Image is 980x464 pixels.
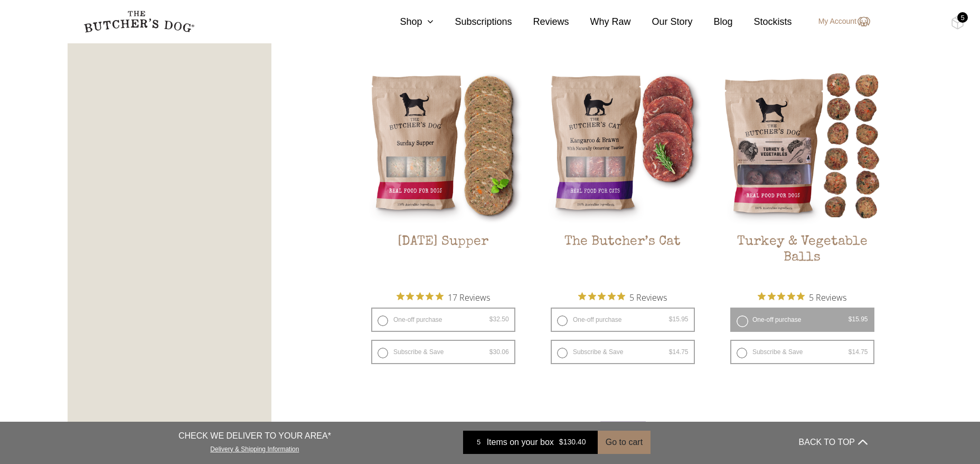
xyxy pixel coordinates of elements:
label: One-off purchase [730,308,874,332]
button: BACK TO TOP [799,430,868,455]
h2: The Butcher’s Cat [543,234,703,284]
button: Rated 5 out of 5 stars from 5 reviews. Jump to reviews. [578,289,667,305]
div: 5 [957,12,968,23]
a: Reviews [512,15,569,29]
span: $ [559,438,563,447]
span: Items on your box [487,436,554,449]
label: One-off purchase [551,308,695,332]
span: 17 Reviews [448,289,490,305]
a: My Account [808,15,870,28]
a: Delivery & Shipping Information [210,443,299,453]
bdi: 130.40 [559,438,586,447]
span: $ [669,315,673,323]
img: The Butcher’s Cat [543,66,703,226]
bdi: 14.75 [669,348,689,356]
a: Shop [379,15,434,29]
span: $ [669,348,673,356]
a: Subscriptions [434,15,512,29]
img: Turkey & Vegetable Balls [722,66,882,226]
img: Sunday Supper [363,66,523,226]
span: $ [849,348,852,356]
span: $ [849,315,852,323]
button: Go to cart [598,431,651,454]
button: Rated 4.9 out of 5 stars from 17 reviews. Jump to reviews. [397,289,490,305]
bdi: 15.95 [849,315,868,323]
h2: [DATE] Supper [363,234,523,284]
label: Subscribe & Save [551,340,695,364]
bdi: 30.06 [489,348,509,356]
bdi: 14.75 [849,348,868,356]
label: One-off purchase [371,308,515,332]
span: $ [489,315,493,323]
a: Blog [693,15,733,29]
a: Our Story [631,15,693,29]
bdi: 32.50 [489,315,509,323]
span: 5 Reviews [629,289,667,305]
img: TBD_Cart-Full.png [951,16,964,30]
a: Sunday Supper[DATE] Supper [363,66,523,284]
h2: Turkey & Vegetable Balls [722,234,882,284]
label: Subscribe & Save [730,340,874,364]
p: CHECK WE DELIVER TO YOUR AREA* [178,430,331,442]
div: 5 [471,437,487,448]
button: Rated 5 out of 5 stars from 5 reviews. Jump to reviews. [758,289,846,305]
a: 5 Items on your box $130.40 [463,431,598,454]
a: Why Raw [569,15,631,29]
a: Turkey & Vegetable BallsTurkey & Vegetable Balls [722,66,882,284]
span: 5 Reviews [809,289,846,305]
label: Subscribe & Save [371,340,515,364]
span: $ [489,348,493,356]
a: The Butcher’s CatThe Butcher’s Cat [543,66,703,284]
bdi: 15.95 [669,315,689,323]
a: Stockists [733,15,792,29]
